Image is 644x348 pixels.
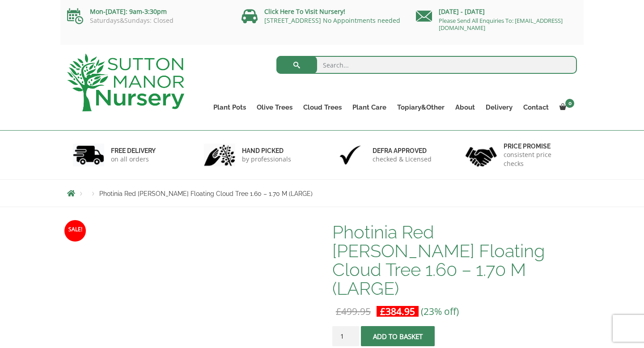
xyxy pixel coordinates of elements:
a: Topiary&Other [392,101,450,114]
span: Sale! [64,220,86,242]
span: (23% off) [421,305,459,318]
bdi: 384.95 [380,305,415,318]
span: 0 [565,99,574,108]
a: Olive Trees [251,101,298,114]
a: Cloud Trees [298,101,347,114]
p: Saturdays&Sundays: Closed [67,17,228,24]
span: Photinia Red [PERSON_NAME] Floating Cloud Tree 1.60 – 1.70 M (LARGE) [99,190,313,197]
a: About [450,101,480,114]
a: Click Here To Visit Nursery! [264,7,345,16]
nav: Breadcrumbs [67,190,577,197]
h1: Photinia Red [PERSON_NAME] Floating Cloud Tree 1.60 – 1.70 M (LARGE) [332,223,577,298]
p: checked & Licensed [373,155,432,164]
a: Plant Care [347,101,392,114]
button: Add to basket [361,326,435,346]
bdi: 499.95 [336,305,371,318]
span: £ [380,305,386,318]
p: Mon-[DATE]: 9am-3:30pm [67,6,228,17]
span: £ [336,305,341,318]
h6: FREE DELIVERY [111,147,156,155]
a: Contact [518,101,554,114]
h6: Defra approved [373,147,432,155]
input: Search... [276,56,577,74]
a: Please Send All Enquiries To: [EMAIL_ADDRESS][DOMAIN_NAME] [439,17,563,32]
a: Plant Pots [208,101,251,114]
h6: Price promise [504,142,572,150]
p: consistent price checks [504,150,572,168]
p: by professionals [242,155,291,164]
img: 1.jpg [73,144,104,166]
h6: hand picked [242,147,291,155]
a: 0 [554,101,577,114]
input: Product quantity [332,326,359,346]
img: 2.jpg [204,144,235,166]
p: [DATE] - [DATE] [416,6,577,17]
a: Delivery [480,101,518,114]
a: [STREET_ADDRESS] No Appointments needed [264,16,400,25]
img: 3.jpg [335,144,366,166]
img: logo [67,54,184,111]
p: on all orders [111,155,156,164]
img: 4.jpg [466,141,497,169]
